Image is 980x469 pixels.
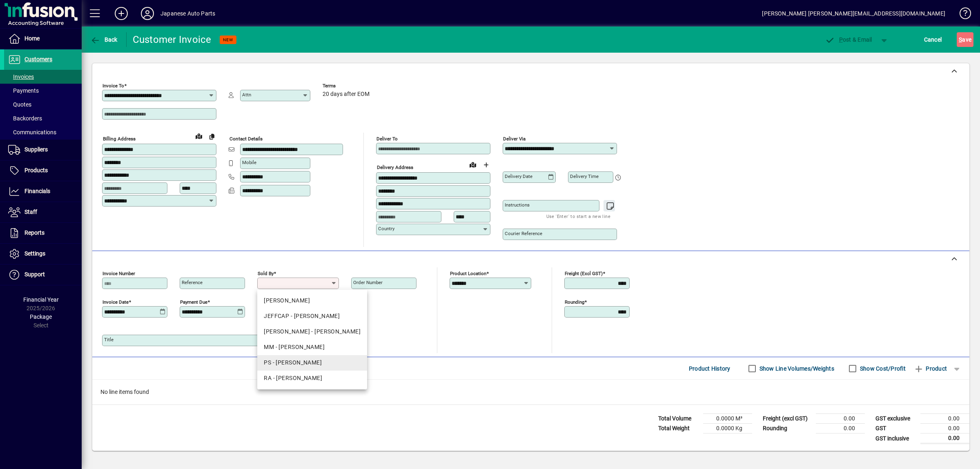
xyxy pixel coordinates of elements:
[654,414,703,424] td: Total Volume
[4,160,82,181] a: Products
[323,83,372,89] span: Terms
[758,365,834,373] label: Show Line Volumes/Weights
[88,32,120,47] button: Back
[264,358,361,367] div: PS - [PERSON_NAME]
[378,226,394,231] mat-label: Country
[4,140,82,160] a: Suppliers
[104,337,114,342] mat-label: Title
[133,33,212,46] div: Customer Invoice
[8,87,39,94] span: Payments
[24,56,52,62] span: Customers
[223,37,233,42] span: NEW
[4,98,82,111] a: Quotes
[8,73,34,80] span: Invoices
[23,296,59,303] span: Financial Year
[242,160,256,165] mat-label: Mobile
[910,361,951,376] button: Product
[957,32,973,47] button: Save
[376,136,398,142] mat-label: Deliver To
[565,299,584,305] mat-label: Rounding
[4,84,82,98] a: Payments
[953,2,970,28] a: Knowledge Base
[24,167,48,173] span: Products
[258,271,274,276] mat-label: Sold by
[466,158,479,171] a: View on map
[4,244,82,264] a: Settings
[182,280,203,285] mat-label: Reference
[546,211,610,221] mat-hint: Use 'Enter' to start a new line
[762,7,945,20] div: [PERSON_NAME] [PERSON_NAME][EMAIL_ADDRESS][DOMAIN_NAME]
[825,36,872,43] span: ost & Email
[82,32,127,47] app-page-header-button: Back
[839,36,843,43] span: P
[703,424,752,433] td: 0.0000 Kg
[92,380,969,405] div: No line items found
[759,424,816,433] td: Rounding
[920,433,969,444] td: 0.00
[924,33,942,46] span: Cancel
[24,250,45,257] span: Settings
[102,271,135,276] mat-label: Invoice number
[24,146,48,153] span: Suppliers
[257,371,367,386] mat-option: RA - ROB ADAMS
[4,265,82,285] a: Support
[160,7,215,20] div: Japanese Auto Parts
[192,129,205,142] a: View on map
[24,188,50,194] span: Financials
[8,129,56,136] span: Communications
[8,101,31,108] span: Quotes
[914,362,947,375] span: Product
[922,32,944,47] button: Cancel
[686,361,734,376] button: Product History
[24,271,45,278] span: Support
[102,83,124,89] mat-label: Invoice To
[821,32,876,47] button: Post & Email
[871,414,920,424] td: GST exclusive
[4,202,82,222] a: Staff
[24,229,45,236] span: Reports
[30,313,52,320] span: Package
[920,414,969,424] td: 0.00
[565,271,603,276] mat-label: Freight (excl GST)
[871,433,920,444] td: GST inclusive
[108,6,134,21] button: Add
[505,231,542,236] mat-label: Courier Reference
[920,424,969,433] td: 0.00
[134,6,160,21] button: Profile
[242,92,251,98] mat-label: Attn
[4,181,82,202] a: Financials
[505,173,532,179] mat-label: Delivery date
[180,299,207,305] mat-label: Payment due
[4,70,82,84] a: Invoices
[264,296,361,305] div: [PERSON_NAME]
[450,271,486,276] mat-label: Product location
[24,35,40,42] span: Home
[503,136,526,142] mat-label: Deliver via
[264,374,361,382] div: RA - [PERSON_NAME]
[257,324,367,340] mat-option: JEFF - JEFFREY LAI
[816,424,865,433] td: 0.00
[8,115,42,122] span: Backorders
[570,173,599,179] mat-label: Delivery time
[257,355,367,371] mat-option: PS - PHIL STEPHENS
[959,36,962,43] span: S
[759,414,816,424] td: Freight (excl GST)
[90,36,118,43] span: Back
[871,424,920,433] td: GST
[24,209,37,215] span: Staff
[264,327,361,336] div: [PERSON_NAME] - [PERSON_NAME]
[353,280,383,285] mat-label: Order number
[257,340,367,355] mat-option: MM - MARK MYERS
[689,362,731,375] span: Product History
[505,202,530,208] mat-label: Instructions
[257,309,367,324] mat-option: JEFFCAP - JEFF CAPEZI
[102,299,129,305] mat-label: Invoice date
[264,312,361,320] div: JEFFCAP - [PERSON_NAME]
[858,365,906,373] label: Show Cost/Profit
[959,33,971,46] span: ave
[4,125,82,139] a: Communications
[4,29,82,49] a: Home
[4,111,82,125] a: Backorders
[816,414,865,424] td: 0.00
[479,158,492,171] button: Choose address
